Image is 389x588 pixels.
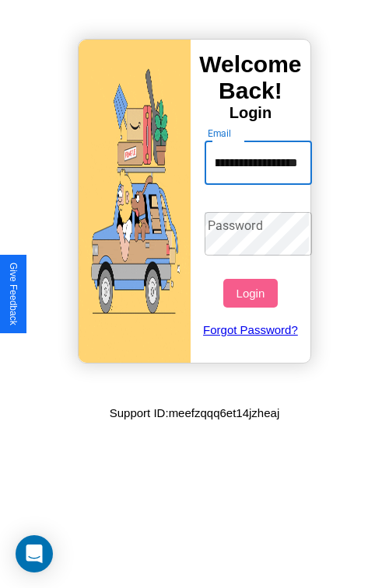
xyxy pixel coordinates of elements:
button: Login [223,279,277,308]
a: Forgot Password? [197,308,305,352]
p: Support ID: meefzqqq6et14jzheaj [110,402,279,423]
h4: Login [191,104,310,122]
div: Open Intercom Messenger [16,535,53,572]
label: Email [208,127,232,140]
div: Give Feedback [8,263,19,325]
h3: Welcome Back! [191,51,310,104]
img: gif [79,40,191,363]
